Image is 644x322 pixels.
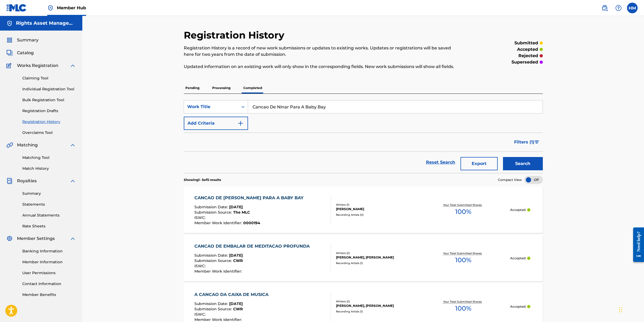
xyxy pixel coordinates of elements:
span: 100 % [455,304,471,313]
a: Claiming Tool [22,75,76,81]
span: Submission Date : [194,301,229,306]
img: Catalog [6,50,13,56]
a: Individual Registration Tool [22,86,76,92]
p: Accepted [510,207,526,212]
a: Public Search [599,3,610,13]
p: Your Total Submitted Shares: [443,300,483,304]
div: Drag [619,302,622,318]
p: Your Total Submitted Shares: [443,203,483,207]
span: Royalties [17,178,37,184]
div: A CANCAO DA CAIXA DE MUSICA [194,291,271,298]
img: expand [70,142,76,148]
span: Submission Date : [194,253,229,258]
a: Member Benefits [22,292,76,298]
div: [PERSON_NAME] [336,207,416,211]
span: 100 % [455,207,471,217]
div: Writers ( 2 ) [336,251,416,255]
a: Bulk Registration Tool [22,97,76,103]
span: Submission Source : [194,210,233,215]
p: Showing 1 - 5 of 5 results [184,177,221,182]
iframe: Chat Widget [617,296,644,322]
a: CANCAO DE EMBALAR DE MEDITACAO PROFUNDASubmission Date:[DATE]Submission Source:CWRISWC:Member Wor... [184,235,543,281]
img: expand [70,235,76,242]
div: Recording Artists ( 1 ) [336,261,416,265]
span: [DATE] [229,301,243,306]
p: rejected [518,53,538,59]
span: CWR [233,258,243,263]
span: Submission Source : [194,258,233,263]
span: Compact View [498,177,522,182]
img: MLC Logo [6,4,27,12]
a: Annual Statements [22,213,76,218]
p: Updated information on an existing work will only show in the corresponding fields. New work subm... [184,63,460,70]
img: Royalties [6,178,13,184]
span: The MLC [233,210,250,215]
span: Member Work Identifier : [194,317,243,322]
img: expand [70,178,76,184]
p: Completed [242,82,264,94]
span: ISWC : [194,264,207,268]
span: Submission Source : [194,307,233,311]
a: Registration History [22,119,76,125]
iframe: Resource Center [629,223,644,266]
span: 0000194 [243,221,260,225]
span: [DATE] [229,253,243,258]
a: Matching Tool [22,155,76,160]
a: User Permissions [22,270,76,276]
a: Summary [22,191,76,196]
p: Your Total Submitted Shares: [443,251,483,255]
span: 100 % [455,255,471,265]
img: Summary [6,37,13,43]
h5: Rights Asset Management Holdings LLC [16,20,76,26]
span: Summary [17,37,39,43]
button: Add Criteria [184,117,248,130]
p: Processing [211,82,232,94]
img: search [602,5,608,11]
p: submitted [514,40,538,46]
img: Member Settings [6,235,13,242]
img: filter [535,141,539,144]
p: accepted [517,46,538,53]
p: Pending [184,82,201,94]
div: Recording Artists ( 0 ) [336,213,416,217]
span: ISWC : [194,215,207,220]
span: Member Work Identifier : [194,269,243,274]
div: User Menu [627,3,638,13]
a: Rate Sheets [22,223,76,229]
img: 9d2ae6d4665cec9f34b9.svg [237,120,244,126]
a: CANCAO DE [PERSON_NAME] PARA A BABY BAYSubmission Date:[DATE]Submission Source:The MLCISWC:Member... [184,187,543,233]
div: Help [613,3,624,13]
a: SummarySummary [6,37,39,43]
a: Registration Drafts [22,108,76,114]
img: Works Registration [6,62,13,69]
button: Export [460,157,498,170]
a: Contact Information [22,281,76,287]
span: Matching [17,142,38,148]
span: CWR [233,307,243,311]
img: Matching [6,142,13,148]
a: Reset Search [423,156,458,168]
span: Filters ( 1 ) [514,139,534,145]
a: Statements [22,202,76,207]
div: CANCAO DE [PERSON_NAME] PARA A BABY BAY [194,195,306,201]
a: CatalogCatalog [6,50,34,56]
button: Search [503,157,543,170]
p: Accepted [510,304,526,309]
img: expand [70,62,76,69]
span: Member Settings [17,235,55,242]
span: Works Registration [17,62,58,69]
span: Submission Date : [194,205,229,209]
button: Filters (1) [511,135,543,149]
img: help [615,5,622,11]
div: [PERSON_NAME], [PERSON_NAME] [336,303,416,308]
form: Search Form [184,100,543,173]
p: Registration History is a record of new work submissions or updates to existing works. Updates or... [184,45,460,58]
p: superseded [511,59,538,65]
div: CANCAO DE EMBALAR DE MEDITACAO PROFUNDA [194,243,312,249]
div: Writers ( 1 ) [336,203,416,207]
span: ISWC : [194,312,207,317]
span: Member Work Identifier : [194,221,243,225]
